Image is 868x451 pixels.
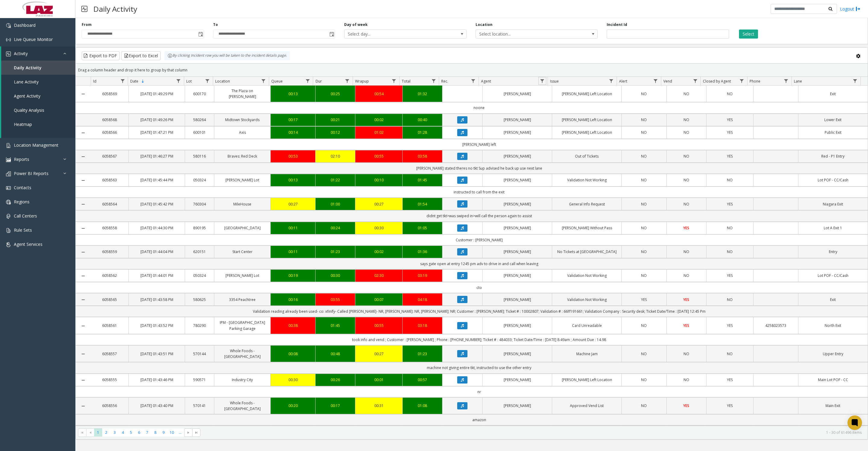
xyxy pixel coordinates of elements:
a: YES [710,201,750,207]
span: Rule Sets [14,227,32,233]
a: 01:22 [319,177,352,183]
td: Customer : [PERSON_NAME] [91,234,868,246]
a: 00:11 [274,225,311,231]
a: [PERSON_NAME] Left Location [556,130,618,135]
a: Niagara Exit [802,201,864,207]
div: 01:32 [406,91,439,97]
a: YES [710,273,750,278]
a: [PERSON_NAME] [486,297,548,302]
a: NO [625,177,662,183]
img: 'icon' [6,228,11,233]
a: Lane Activity [1,75,75,89]
a: 00:54 [359,91,398,97]
a: NO [625,117,662,123]
div: 03:19 [406,273,439,278]
span: NO [684,130,689,135]
a: 00:27 [359,201,398,207]
span: NO [727,297,733,302]
div: 04:18 [406,297,439,302]
a: Lot POF - CC/Cash [802,273,864,278]
a: Axis [218,130,267,135]
label: Location [476,22,492,27]
td: Validation reading already been used- co: xfinify- Called [PERSON_NAME]- NR, [PERSON_NAME]: NR, [... [91,306,868,317]
span: Select day... [344,30,442,38]
a: Exit [802,91,864,97]
a: 01:00 [319,201,352,207]
span: Daily Activity [14,65,42,70]
a: [PERSON_NAME] [486,323,548,328]
a: 01:45 [406,177,439,183]
a: NO [670,273,703,278]
a: [PERSON_NAME] Left Location [556,91,618,97]
a: 02:30 [359,273,398,278]
a: 00:16 [274,297,311,302]
a: NO [625,201,662,207]
a: 580625 [189,297,210,302]
a: Id Filter Menu [118,77,127,85]
a: 6058559 [94,249,125,255]
img: 'icon' [6,23,11,28]
a: Wrapup Filter Menu [390,77,398,85]
div: 01:54 [406,201,439,207]
a: Red - P1 Entry [802,153,864,159]
label: Day of week [344,22,368,27]
a: [PERSON_NAME] [486,117,548,123]
a: Total Filter Menu [429,77,438,85]
div: 01:23 [319,249,352,255]
span: Contacts [14,185,31,190]
a: 00:19 [274,273,311,278]
span: Toggle popup [328,30,335,38]
a: 00:55 [359,323,398,328]
span: Toggle popup [197,30,204,38]
a: [DATE] 01:47:21 PM [132,130,181,135]
a: [PERSON_NAME] Left Location [556,117,618,123]
span: Lane Activity [14,79,39,85]
a: NO [625,153,662,159]
span: NO [727,91,733,96]
td: cto [91,282,868,293]
a: Collapse Details [76,130,91,135]
a: YES [710,153,750,159]
a: Collapse Details [76,274,91,278]
img: infoIcon.svg [168,53,172,58]
a: 00:55 [359,153,398,159]
img: pageIcon [81,2,87,16]
div: 01:28 [406,130,439,135]
a: Entry [802,249,864,255]
a: YES [670,323,703,328]
a: Card Unreadable [556,323,618,328]
a: Dur Filter Menu [343,77,351,85]
button: Select [739,30,758,39]
a: [PERSON_NAME] [486,201,548,207]
a: Activity [1,46,75,61]
div: 01:05 [406,225,439,231]
button: Export to Excel [121,51,161,60]
div: 00:13 [274,177,311,183]
a: [DATE] 01:49:26 PM [132,117,181,123]
a: NO [670,117,703,123]
a: [PERSON_NAME] [486,177,548,183]
span: Dashboard [14,22,36,28]
a: 6058569 [94,91,125,97]
a: Date Filter Menu [175,77,183,85]
a: YES [625,297,662,302]
a: Collapse Details [76,226,91,231]
a: [PERSON_NAME] Without Pass [556,225,618,231]
label: From [82,22,92,27]
a: Midtown Stockyards [218,117,267,123]
div: 01:02 [359,130,398,135]
a: 00:24 [319,225,352,231]
a: 00:11 [274,249,311,255]
img: 'icon' [6,37,11,42]
span: NO [727,177,733,183]
a: 00:40 [406,117,439,123]
a: [DATE] 01:49:29 PM [132,91,181,97]
span: Quality Analysis [14,107,44,113]
td: didnt get tkt>was swiped in>will call the person again to assist [91,210,868,221]
a: YES [670,297,703,302]
a: [DATE] 01:44:04 PM [132,249,181,255]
